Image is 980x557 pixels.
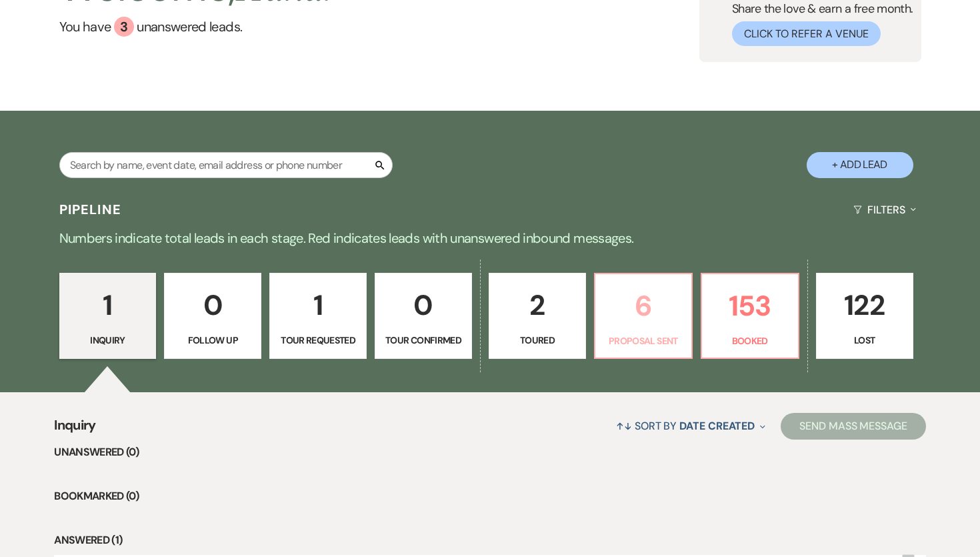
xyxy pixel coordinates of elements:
[68,283,148,328] p: 1
[489,273,586,360] a: 2Toured
[497,283,577,328] p: 2
[679,419,755,433] span: Date Created
[59,152,393,178] input: Search by name, event date, email address or phone number
[816,273,913,360] a: 122Lost
[164,273,261,360] a: 0Follow Up
[383,333,463,348] p: Tour Confirmed
[603,284,683,328] p: 6
[825,333,905,348] p: Lost
[278,333,358,348] p: Tour Requested
[497,333,577,348] p: Toured
[781,413,926,440] button: Send Mass Message
[173,283,253,328] p: 0
[611,408,771,444] button: Sort By Date Created
[616,419,632,433] span: ↑↓
[594,273,693,360] a: 6Proposal Sent
[114,17,134,37] div: 3
[68,333,148,348] p: Inquiry
[807,152,913,178] button: + Add Lead
[710,334,790,348] p: Booked
[278,283,358,328] p: 1
[269,273,367,360] a: 1Tour Requested
[59,17,333,37] a: You have 3 unanswered leads.
[375,273,472,360] a: 0Tour Confirmed
[54,415,96,444] span: Inquiry
[59,200,122,219] h3: Pipeline
[732,21,881,46] button: Click to Refer a Venue
[54,444,926,461] li: Unanswered (0)
[10,227,970,249] p: Numbers indicate total leads in each stage. Red indicates leads with unanswered inbound messages.
[173,333,253,348] p: Follow Up
[848,192,921,227] button: Filters
[701,273,799,360] a: 153Booked
[54,532,926,549] li: Answered (1)
[54,488,926,505] li: Bookmarked (0)
[383,283,463,328] p: 0
[710,284,790,328] p: 153
[603,334,683,348] p: Proposal Sent
[59,273,157,360] a: 1Inquiry
[825,283,905,328] p: 122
